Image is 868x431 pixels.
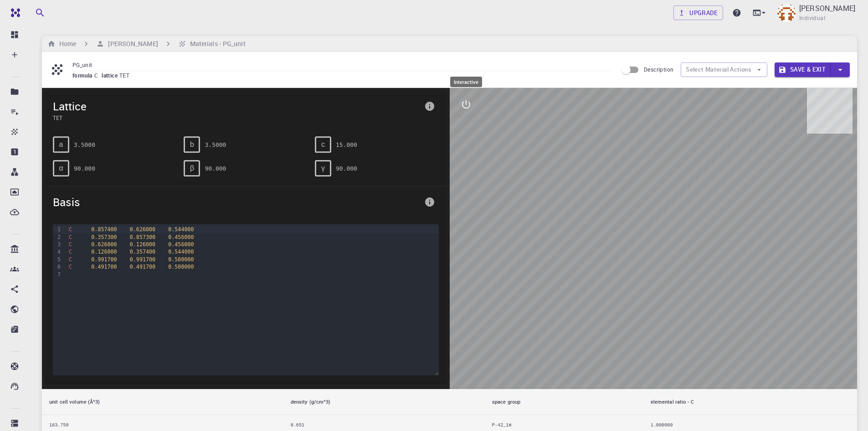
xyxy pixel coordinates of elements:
[190,164,194,172] span: β
[168,264,194,270] span: 0.500000
[485,389,643,415] th: space group
[94,72,102,79] span: C
[130,264,155,270] span: 0.491700
[53,271,62,278] div: 7
[168,249,194,255] span: 0.544000
[205,137,226,153] pre: 3.5000
[46,39,247,49] nav: breadcrumb
[168,234,194,240] span: 0.456000
[168,226,194,233] span: 0.544000
[42,389,283,415] th: unit cell volume (Å^3)
[421,193,439,211] button: info
[130,241,155,248] span: 0.126000
[186,39,246,49] h6: Materials - PG_unit
[190,140,194,149] span: b
[91,264,117,270] span: 0.491700
[53,226,62,233] div: 1
[59,140,63,149] span: a
[130,249,155,255] span: 0.357400
[53,248,62,255] div: 4
[799,3,855,14] p: [PERSON_NAME]
[69,249,72,255] span: C
[130,226,155,233] span: 0.626000
[104,39,158,49] h6: [PERSON_NAME]
[69,234,72,240] span: C
[336,137,357,153] pre: 15.000
[53,99,421,114] span: Lattice
[91,234,117,240] span: 0.357300
[673,5,723,20] a: Upgrade
[53,263,62,270] div: 6
[53,256,62,263] div: 5
[53,234,62,241] div: 2
[91,241,117,248] span: 0.626000
[74,161,95,177] pre: 90.000
[777,4,796,22] img: Lê Nhật Thanh
[69,256,72,263] span: C
[119,72,133,79] span: TET
[69,226,72,233] span: C
[321,140,325,149] span: c
[91,226,117,233] span: 0.857400
[421,97,439,115] button: info
[168,241,194,248] span: 0.456000
[130,256,155,263] span: 0.991700
[799,14,825,23] span: Individual
[74,137,95,153] pre: 3.5000
[321,164,325,172] span: γ
[102,72,119,79] span: lattice
[775,62,831,77] button: Save & Exit
[7,8,20,17] img: logo
[336,161,357,177] pre: 90.000
[644,66,673,73] span: Description
[53,195,421,209] span: Basis
[53,114,421,122] span: TET
[681,62,767,77] button: Select Material Actions
[59,164,63,172] span: α
[91,249,117,255] span: 0.126000
[168,256,194,263] span: 0.500000
[283,389,485,415] th: density (g/cm^3)
[18,6,51,15] span: Support
[130,234,155,240] span: 0.857300
[643,389,857,415] th: elemental ratio - C
[69,241,72,248] span: C
[91,256,117,263] span: 0.991700
[205,161,226,177] pre: 90.000
[72,72,94,79] span: formula
[56,39,76,49] h6: Home
[53,241,62,248] div: 3
[69,264,72,270] span: C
